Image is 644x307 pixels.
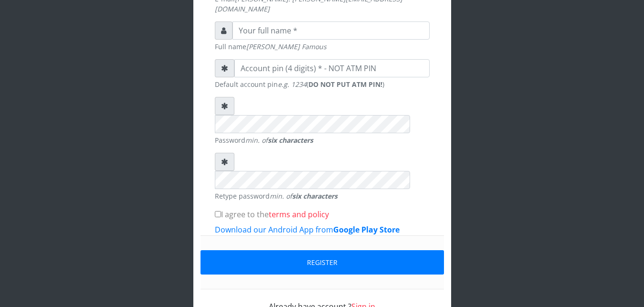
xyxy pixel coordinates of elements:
[246,42,327,51] em: [PERSON_NAME] Famous
[215,211,221,217] input: I agree to theterms and policy
[268,136,313,145] strong: six characters
[308,80,382,89] b: DO NOT PUT ATM PIN!
[232,21,430,40] input: Your full name *
[333,224,400,235] b: Google Play Store
[201,250,444,275] button: Register
[245,136,313,145] em: min. of
[215,209,329,220] label: I agree to the
[269,209,329,220] a: terms and policy
[215,42,430,52] small: Full name
[234,59,430,77] input: Account pin (4 digits) * - NOT ATM PIN
[215,135,430,145] small: Password
[215,191,430,201] small: Retype password
[292,191,338,201] strong: six characters
[215,224,400,235] a: Download our Android App fromGoogle Play Store
[215,79,430,89] small: Default account pin ( )
[270,191,338,201] em: min. of
[278,80,306,89] em: e.g. 1234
